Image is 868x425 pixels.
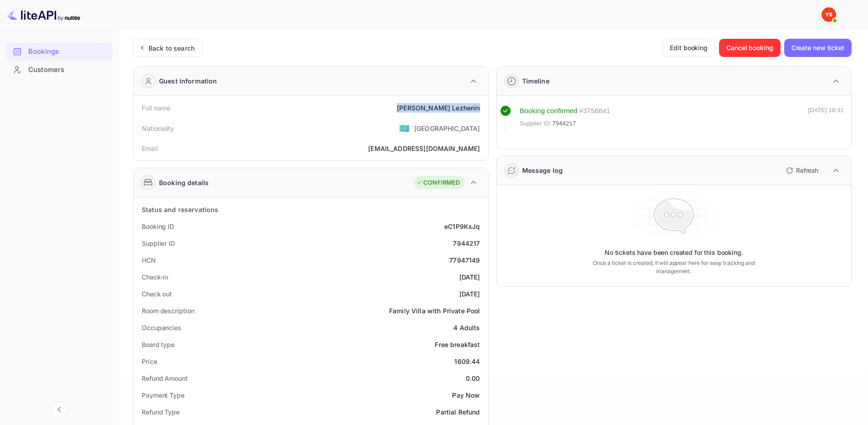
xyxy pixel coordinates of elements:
div: CONFIRMED [416,178,460,187]
div: 0.00 [466,373,480,383]
div: Family Villa with Private Pool [389,306,480,316]
div: eC1P9KsJq [444,222,480,231]
div: Check-in [142,272,168,282]
div: 77947149 [449,255,480,265]
div: Check out [142,289,172,299]
div: Customers [5,61,113,79]
div: [DATE] 18:31 [808,106,844,132]
div: Supplier ID [142,238,175,248]
button: Edit booking [662,39,715,57]
span: 7944217 [552,119,576,128]
button: Refresh [781,163,822,178]
button: Cancel booking [719,39,781,57]
div: Email [142,144,158,153]
div: Full name [142,103,170,113]
div: 4 Adults [453,323,480,332]
div: Partial Refund [436,407,480,417]
p: No tickets have been created for this booking. [605,248,743,257]
div: [EMAIL_ADDRESS][DOMAIN_NAME] [368,144,480,153]
img: Yandex Support [822,7,836,22]
div: Booking ID [142,222,174,231]
div: Status and reservations [142,205,218,214]
div: Bookings [5,43,113,61]
a: Bookings [5,43,113,60]
p: Once a ticket is created, it will appear here for easy tracking and management. [578,259,769,275]
div: [PERSON_NAME] Lezhenin [397,103,480,113]
div: [DATE] [459,289,480,299]
img: LiteAPI logo [7,7,80,22]
div: [DATE] [459,272,480,282]
div: Timeline [522,76,550,86]
div: # 3756841 [579,106,610,116]
a: Customers [5,61,113,78]
button: Collapse navigation [51,401,67,418]
div: Guest information [159,76,217,86]
div: Payment Type [142,390,185,400]
div: Back to search [149,43,195,53]
div: 7944217 [453,238,480,248]
div: [GEOGRAPHIC_DATA] [414,124,480,133]
div: Booking details [159,178,209,187]
div: Pay Now [452,390,480,400]
div: Nationality [142,124,175,133]
div: Price [142,357,157,366]
button: Create new ticket [784,39,852,57]
div: Room description [142,306,194,316]
div: HCN [142,255,156,265]
div: Board type [142,340,175,349]
div: Refund Amount [142,373,188,383]
div: Free breakfast [435,340,480,349]
span: Supplier ID: [520,119,552,128]
span: United States [399,120,410,136]
div: Booking confirmed [520,106,578,116]
p: Refresh [796,166,818,175]
div: Refund Type [142,407,180,417]
div: Bookings [28,47,108,57]
div: 1609.44 [454,357,480,366]
div: Occupancies [142,323,181,332]
div: Customers [28,65,108,75]
div: Message log [522,166,563,175]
